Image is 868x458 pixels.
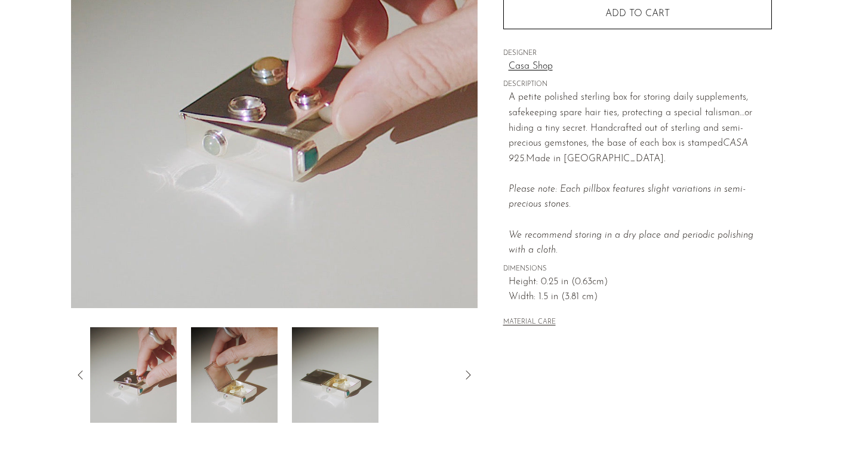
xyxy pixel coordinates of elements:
img: Sterling Gemstone Pillbox [191,327,278,423]
img: Sterling Gemstone Pillbox [90,327,177,423]
button: MATERIAL CARE [503,318,556,327]
span: Width: 1.5 in (3.81 cm) [509,290,772,305]
span: Height: 0.25 in (0.63cm) [509,275,772,290]
a: Casa Shop [509,59,772,75]
span: DESCRIPTION [503,79,772,90]
span: Add to cart [605,9,670,19]
em: Please note: Each pillbox features slight variations in semi-precious stones. [509,185,753,255]
em: CASA 925. [509,139,748,164]
i: We recommend storing in a dry place and periodic polishing with a cloth. [509,230,753,256]
img: Sterling Gemstone Pillbox [292,327,378,423]
span: DESIGNER [503,48,772,59]
span: DIMENSIONS [503,264,772,275]
p: A petite polished sterling box for storing daily supplements, safekeeping spare hair ties, protec... [509,90,772,259]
